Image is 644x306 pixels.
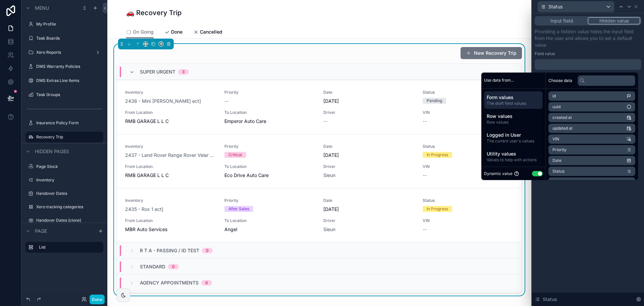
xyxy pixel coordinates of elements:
[36,21,102,27] a: My Profile
[36,134,99,140] label: Recovery Trip
[228,152,242,158] div: Critical
[423,144,514,149] span: Status
[224,90,316,95] span: Priority
[125,198,216,203] span: Inventory
[125,218,216,223] span: From Location
[487,101,540,106] span: The draft field values
[182,69,185,75] div: 3
[140,247,199,254] span: R T A - PASSING / ID TEST
[200,29,222,35] span: Cancelled
[323,98,415,104] span: [DATE]
[323,206,415,213] span: [DATE]
[125,152,216,159] span: 2437 - Land Rover Range Rover Velar ect]
[36,78,102,83] label: DMS Extras Line Items
[423,198,514,203] span: Status
[536,17,588,25] button: Input field
[36,191,102,196] label: Handover Dates
[36,164,102,169] label: Page Stock
[543,296,557,303] span: Status
[228,206,249,212] div: After Sales
[206,248,209,253] div: 0
[427,98,442,104] div: Pending
[535,28,641,48] p: Providing a hidden value hides the input field from the user and allows you to set a default value
[427,206,448,212] div: In Progress
[423,164,514,169] span: VIN
[172,264,175,269] div: 0
[323,172,335,179] a: Sieun
[487,94,540,101] span: Form values
[125,144,216,149] span: Inventory
[205,280,208,286] div: 0
[35,228,47,234] span: Page
[323,226,335,233] span: Sieun
[487,132,540,138] span: Logged in User
[548,78,572,83] span: Choose data
[224,164,316,169] span: To Location
[323,110,415,115] span: Driver
[487,150,540,157] span: Utility values
[323,152,415,159] span: [DATE]
[548,3,562,10] span: Status
[427,152,448,158] div: In Progress
[423,90,514,95] span: Status
[125,98,201,104] a: 2436 - Mini [PERSON_NAME] ect]
[39,245,98,250] label: List
[224,172,269,179] span: Eco Drive Auto Care
[537,1,614,12] button: Status
[125,164,216,169] span: From Location
[35,5,49,11] span: Menu
[117,188,522,242] a: Inventory2435 - Rox 1 ect]PriorityAfter SalesDate[DATE]StatusIn ProgressFrom LocationMBR Auto Ser...
[423,218,514,223] span: VIN
[588,17,640,25] button: Hidden value
[126,8,181,17] h1: 🚗 Recovery Trip
[481,89,545,167] div: scrollable content
[36,50,93,55] label: Xero Reports
[423,172,427,179] span: --
[224,218,316,223] span: To Location
[224,110,316,115] span: To Location
[36,120,102,126] label: Insurance Policy Form
[164,26,182,39] a: Done
[193,26,222,39] a: Cancelled
[224,198,316,203] span: Priority
[36,204,102,210] label: Xero tracking categories
[487,120,540,125] span: Row values
[171,29,182,35] span: Done
[323,90,415,95] span: Date
[423,118,427,125] span: --
[125,90,216,95] span: Inventory
[323,198,415,203] span: Date
[36,218,102,223] label: Handover Dates (clone)
[125,110,216,115] span: From Location
[90,295,105,304] button: Done
[224,226,237,233] span: Angel
[484,78,514,83] span: Use data from...
[224,118,266,125] span: Emperor Auto Care
[125,118,169,125] span: RMB GARAGE L L C
[125,206,163,213] span: 2435 - Rox 1 ect]
[126,26,154,39] a: On Going
[140,279,199,286] span: AGENCY APPOINTMENTS
[36,177,102,183] label: Inventory
[125,172,169,179] span: RMB GARAGE L L C
[484,171,513,176] span: Dynamic value
[224,144,316,149] span: Priority
[21,239,107,259] div: scrollable content
[36,92,102,97] label: Task Groups
[117,134,522,188] a: Inventory2437 - Land Rover Range Rover Velar ect]PriorityCriticalDate[DATE]StatusIn ProgressFrom ...
[125,226,167,233] span: MBR Auto Services
[140,69,175,75] span: SUPER URGENT
[36,36,102,41] label: Task Boards
[423,110,514,115] span: VIN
